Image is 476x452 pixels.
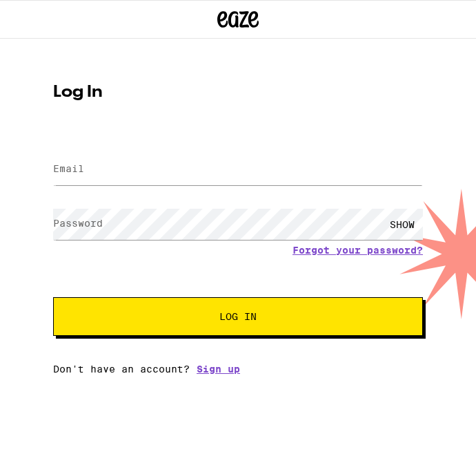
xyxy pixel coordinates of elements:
[53,218,103,229] label: Password
[53,163,84,174] label: Email
[53,84,423,101] h1: Log In
[53,364,423,375] div: Don't have an account?
[219,312,257,321] span: Log In
[292,245,423,256] a: Forgot your password?
[53,154,423,185] input: Email
[53,297,423,336] button: Log In
[197,364,240,375] a: Sign up
[381,209,423,240] div: SHOW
